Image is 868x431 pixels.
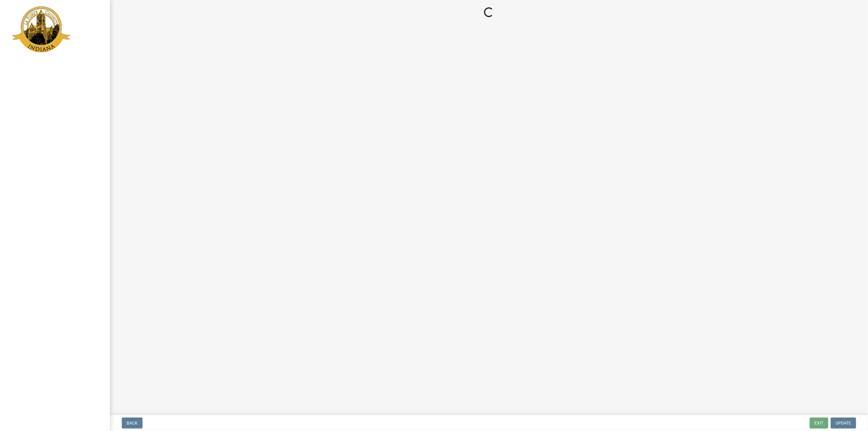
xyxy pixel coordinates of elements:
span: Update [836,421,851,426]
span: Back [127,421,138,426]
img: La Porte County, Indiana [12,6,70,52]
button: Back [122,418,143,429]
button: Exit [810,418,828,429]
button: Update [831,418,856,429]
